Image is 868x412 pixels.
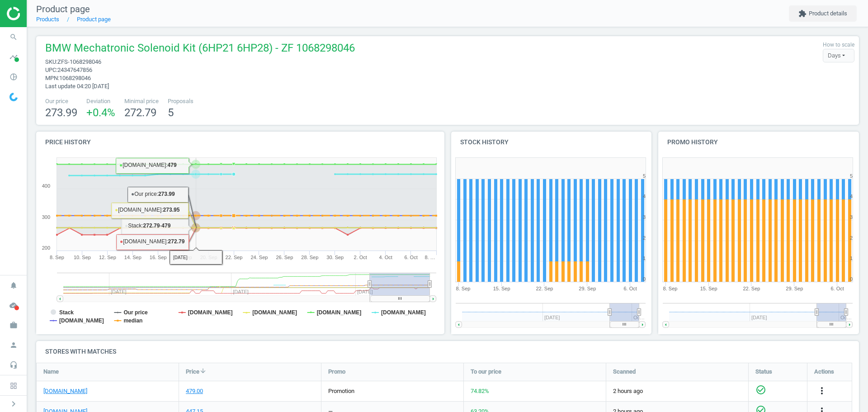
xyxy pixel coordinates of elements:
span: promotion [328,388,354,394]
span: Minimal price [124,97,159,105]
tspan: median [123,317,142,324]
tspan: 22. Sep [226,255,243,260]
img: ajHJNr6hYgQAAAAASUVORK5CYII= [7,7,71,20]
tspan: 8. Sep [50,255,64,260]
a: Products [36,16,59,23]
i: pie_chart_outlined [5,68,22,85]
h4: Stock history [451,132,652,153]
text: 200 [42,245,50,251]
a: Product page [77,16,111,23]
div: 479.00 [186,387,203,395]
tspan: 30. Sep [326,255,344,260]
i: notifications [5,277,22,294]
text: 400 [42,183,50,189]
tspan: 22. Sep [743,286,760,291]
button: more_vert [816,385,827,397]
span: 74.82 % [471,388,489,394]
tspan: 10. Sep [74,255,91,260]
button: extensionProduct details [789,5,857,22]
tspan: 15. Sep [493,286,510,291]
tspan: Our price [123,309,148,316]
text: 1 [642,256,645,261]
span: 24347647856 [57,66,92,73]
tspan: 2. Oct [354,255,367,260]
tspan: 16. Sep [150,255,167,260]
tspan: 18. Sep [175,255,192,260]
tspan: 20. Sep [200,255,217,260]
i: work [5,317,22,334]
i: headset_mic [5,356,22,374]
tspan: Oc… [633,315,645,320]
tspan: 26. Sep [276,255,293,260]
tspan: 24. Sep [251,255,268,260]
text: 4 [642,194,645,199]
tspan: [DOMAIN_NAME] [188,309,233,316]
img: wGWNvw8QSZomAAAAABJRU5ErkJggg== [9,93,18,101]
tspan: 8. Sep [456,286,470,291]
tspan: 4. Oct [379,255,392,260]
tspan: 8. Sep [663,286,678,291]
h4: Promo history [658,132,859,153]
tspan: [DOMAIN_NAME] [317,309,362,316]
i: extension [798,9,807,18]
i: timeline [5,48,22,66]
button: chevron_right [2,398,25,410]
tspan: 22. Sep [536,286,553,291]
span: Status [755,368,772,376]
span: upc : [45,66,57,73]
tspan: 6. Oct [831,286,844,291]
text: 4 [850,194,853,199]
tspan: Oc… [840,315,852,320]
span: Deviation [86,97,115,105]
text: 3 [642,214,645,220]
i: chevron_right [8,398,19,409]
text: 5 [850,173,853,179]
tspan: [DOMAIN_NAME] [59,317,104,324]
tspan: 6. Oct [404,255,417,260]
tspan: [DOMAIN_NAME] [381,309,426,316]
tspan: 28. Sep [301,255,318,260]
text: 5 [642,173,645,179]
tspan: Stack [59,309,74,316]
h4: Price history [36,132,444,153]
tspan: 15. Sep [700,286,717,291]
text: 300 [42,214,50,220]
span: Actions [814,368,834,376]
span: Price [186,368,199,376]
i: more_vert [816,385,827,396]
div: Days [823,49,854,62]
h4: Stores with matches [36,341,859,362]
span: Promo [328,368,345,376]
a: [DOMAIN_NAME] [43,387,87,395]
span: Proposals [168,97,193,105]
span: To our price [471,368,501,376]
i: person [5,336,22,354]
span: Scanned [613,368,636,376]
span: 2 hours ago [613,387,741,395]
span: Name [43,368,59,376]
label: How to scale [823,41,854,49]
span: 273.99 [45,106,77,119]
text: 0 [642,276,645,282]
span: 272.79 [124,106,156,119]
tspan: 12. Sep [99,255,116,260]
span: Our price [45,97,77,105]
text: 1 [850,256,853,261]
span: 5 [168,106,174,119]
span: +0.4 % [86,106,115,119]
tspan: 29. Sep [786,286,803,291]
tspan: 29. Sep [579,286,596,291]
span: ZFS-1068298046 [57,58,101,65]
tspan: 6. Oct [623,286,637,291]
tspan: 8. … [425,255,435,260]
i: check_circle_outline [755,384,766,395]
text: 0 [850,276,853,282]
span: Last update 04:20 [DATE] [45,83,109,90]
i: cloud_done [5,297,22,314]
i: search [5,28,22,46]
span: 1068298046 [59,75,91,81]
span: mpn : [45,75,59,81]
text: 3 [850,214,853,220]
tspan: 14. Sep [124,255,142,260]
span: BMW Mechatronic Solenoid Kit (6HP21 6HP28) - ZF 1068298046 [45,41,355,58]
